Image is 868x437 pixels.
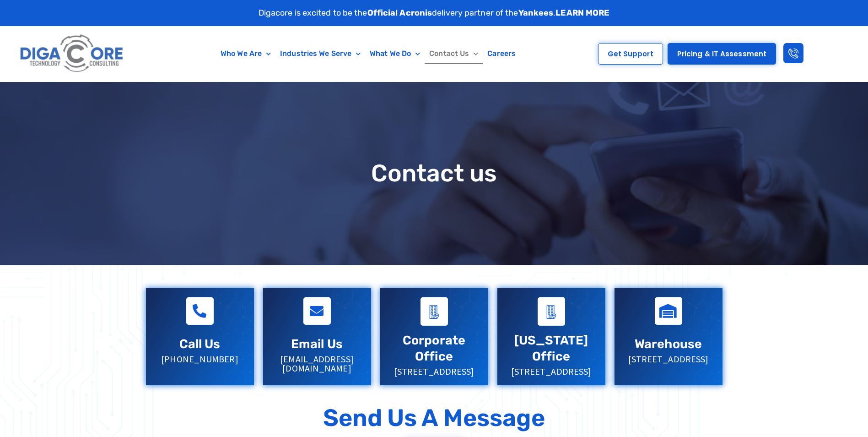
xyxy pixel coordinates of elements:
a: Call Us [186,297,214,325]
span: Pricing & IT Assessment [677,50,766,57]
a: Email Us [303,297,331,325]
p: [EMAIL_ADDRESS][DOMAIN_NAME] [272,355,362,373]
a: Virginia Office [538,297,565,326]
strong: Official Acronis [367,8,432,18]
a: Corporate Office [403,333,465,364]
p: [STREET_ADDRESS] [507,367,596,376]
a: Careers [483,43,520,64]
a: Call Us [179,337,221,351]
a: Corporate Office [421,297,448,326]
a: Get Support [598,43,663,65]
a: Who We Are [216,43,275,64]
p: [PHONE_NUMBER] [155,355,245,364]
strong: Yankees [518,8,554,18]
p: Send Us a Message [323,404,545,432]
a: [US_STATE] Office [514,333,588,364]
a: Contact Us [425,43,483,64]
a: Email Us [291,337,343,351]
p: Digacore is excited to be the delivery partner of the . [259,7,610,19]
nav: Menu [171,43,566,64]
span: Get Support [608,50,653,57]
a: What We Do [365,43,425,64]
a: LEARN MORE [555,8,609,18]
p: [STREET_ADDRESS] [624,355,713,364]
a: Warehouse [655,297,682,325]
a: Warehouse [635,337,702,351]
h1: Contact us [141,160,727,186]
p: [STREET_ADDRESS] [389,367,479,376]
img: Digacore logo 1 [17,31,127,77]
a: Pricing & IT Assessment [668,43,776,65]
a: Industries We Serve [275,43,365,64]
